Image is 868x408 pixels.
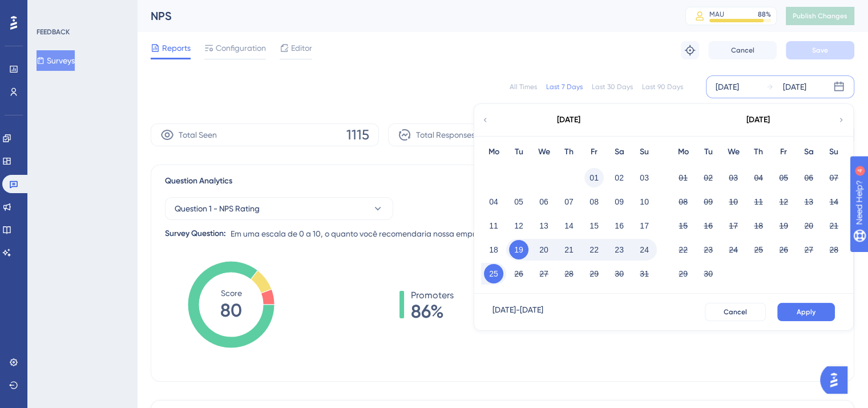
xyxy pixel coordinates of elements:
[175,202,260,215] span: Question 1 - NPS Rating
[607,145,632,159] div: Sa
[824,216,843,235] button: 21
[699,264,718,283] button: 30
[509,192,528,211] button: 05
[584,240,604,259] button: 22
[721,145,746,159] div: We
[584,216,604,235] button: 15
[151,8,657,24] div: NPS
[758,10,771,19] div: 88 %
[673,192,693,211] button: 08
[642,82,683,91] div: Last 90 Days
[221,289,242,298] tspan: Score
[812,46,828,55] span: Save
[484,264,503,283] button: 25
[821,145,846,159] div: Su
[820,363,854,397] iframe: UserGuiding AI Assistant Launcher
[774,192,793,211] button: 12
[509,240,528,259] button: 19
[673,264,693,283] button: 29
[824,240,843,259] button: 28
[724,240,743,259] button: 24
[709,10,724,19] div: MAU
[411,289,454,302] span: Promoters
[559,264,579,283] button: 28
[609,216,629,235] button: 16
[705,303,766,321] button: Cancel
[411,302,454,321] span: 86%
[559,192,579,211] button: 07
[584,192,604,211] button: 08
[793,11,847,21] span: Publish Changes
[534,264,554,283] button: 27
[673,168,693,187] button: 01
[584,264,604,283] button: 29
[556,145,582,159] div: Th
[696,145,721,159] div: Tu
[799,168,818,187] button: 06
[609,168,629,187] button: 02
[699,168,718,187] button: 02
[799,240,818,259] button: 27
[749,216,768,235] button: 18
[534,192,554,211] button: 06
[484,216,503,235] button: 11
[582,145,607,159] div: Fr
[291,41,312,55] span: Editor
[162,41,191,55] span: Reports
[786,7,854,25] button: Publish Changes
[746,113,770,127] div: [DATE]
[724,168,743,187] button: 03
[484,192,503,211] button: 04
[79,6,83,15] div: 4
[777,303,835,321] button: Apply
[609,240,629,259] button: 23
[771,145,796,159] div: Fr
[724,216,743,235] button: 17
[509,264,528,283] button: 26
[165,197,393,220] button: Question 1 - NPS Rating
[749,192,768,211] button: 11
[699,240,718,259] button: 23
[27,3,71,17] span: Need Help?
[220,299,242,321] tspan: 80
[797,307,815,317] span: Apply
[749,168,768,187] button: 04
[557,113,580,127] div: [DATE]
[216,41,266,55] span: Configuration
[584,168,604,187] button: 01
[799,216,818,235] button: 20
[592,82,633,91] div: Last 30 Days
[824,192,843,211] button: 14
[534,240,554,259] button: 20
[609,264,629,283] button: 30
[481,145,506,159] div: Mo
[796,145,821,159] div: Sa
[559,240,579,259] button: 21
[37,50,75,71] button: Surveys
[746,145,771,159] div: Th
[799,192,818,211] button: 13
[179,128,217,142] span: Total Seen
[534,216,554,235] button: 13
[416,128,475,142] span: Total Responses
[774,168,793,187] button: 05
[724,307,747,317] span: Cancel
[716,80,739,94] div: [DATE]
[231,227,551,241] span: Em uma escala de 0 a 10, o quanto você recomendaria nossa empresa para um amigo?
[774,216,793,235] button: 19
[708,41,777,59] button: Cancel
[786,41,854,59] button: Save
[699,192,718,211] button: 09
[635,168,654,187] button: 03
[774,240,793,259] button: 26
[632,145,657,159] div: Su
[484,240,503,259] button: 18
[165,227,226,241] div: Survey Question:
[609,192,629,211] button: 09
[635,216,654,235] button: 17
[546,82,583,91] div: Last 7 Days
[749,240,768,259] button: 25
[724,192,743,211] button: 10
[531,145,556,159] div: We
